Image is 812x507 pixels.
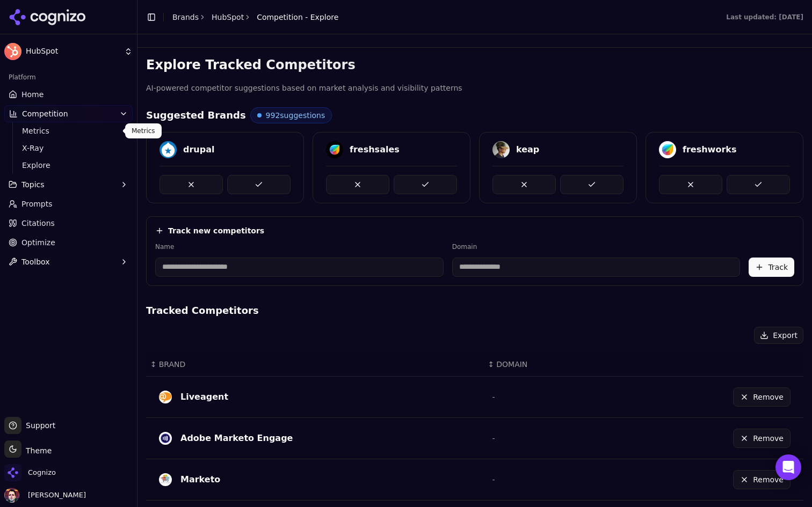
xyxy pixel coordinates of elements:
span: - [492,434,495,443]
nav: breadcrumb [172,12,338,23]
a: HubSpot [212,12,244,23]
div: Marketo [180,473,220,486]
img: freshworks [659,141,676,158]
p: Metrics [132,127,155,135]
div: freshsales [350,143,400,156]
img: keap [492,141,510,158]
span: [PERSON_NAME] [24,490,86,500]
img: marketo [159,473,172,486]
span: BRAND [159,359,186,370]
div: keap [516,143,539,156]
img: LiveAgent [159,391,172,403]
a: X-Ray [18,141,120,156]
span: Explore [22,160,115,171]
th: DOMAIN [484,352,626,377]
label: Name [155,243,444,251]
span: Citations [21,218,55,229]
span: - [492,393,495,401]
span: Theme [21,446,52,455]
span: DOMAIN [496,359,527,370]
span: Prompts [21,199,53,209]
span: HubSpot [26,47,120,56]
h4: Tracked Competitors [146,303,803,318]
button: Remove [733,470,791,489]
a: Citations [4,215,133,232]
div: Platform [4,69,133,86]
div: ↕BRAND [150,359,480,370]
a: Explore [18,158,120,173]
button: Track [749,258,794,277]
a: Home [4,86,133,103]
label: Domain [452,243,741,251]
p: AI-powered competitor suggestions based on market analysis and visibility patterns [146,82,803,94]
div: Last updated: [DATE] [726,13,803,21]
a: Metrics [18,123,120,138]
span: Metrics [22,126,115,136]
button: Remove [733,429,791,448]
span: Support [21,420,55,431]
span: Competition - Explore [257,12,338,23]
div: Liveagent [180,391,228,403]
a: Optimize [4,234,133,251]
button: Toolbox [4,253,133,270]
div: freshworks [683,143,736,156]
a: Prompts [4,195,133,212]
img: freshsales [326,141,343,158]
button: Open user button [4,488,86,503]
span: Topics [21,179,45,190]
div: drupal [183,143,214,156]
img: Adobe Marketo Engage [159,432,172,445]
span: - [492,475,495,484]
span: Home [21,89,44,100]
img: drupal [160,141,177,158]
h4: Track new competitors [168,225,264,236]
button: Remove [733,387,791,407]
span: Competition [22,108,68,119]
button: Open organization switcher [4,464,56,481]
div: Open Intercom Messenger [775,454,801,480]
button: Export [754,327,803,344]
span: Cognizo [28,468,56,477]
span: 992 suggestions [266,110,325,121]
button: Competition [4,105,133,122]
span: Toolbox [21,256,50,267]
span: X-Ray [22,143,115,153]
img: Cognizo [4,464,21,481]
img: HubSpot [4,43,21,60]
a: Brands [172,13,199,21]
button: Topics [4,176,133,193]
th: BRAND [146,352,484,377]
h3: Explore Tracked Competitors [146,56,803,74]
div: ↕DOMAIN [488,359,622,370]
div: Adobe Marketo Engage [180,432,293,445]
img: Deniz Ozcan [4,488,19,503]
span: Optimize [21,237,55,248]
h4: Suggested Brands [146,108,246,123]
